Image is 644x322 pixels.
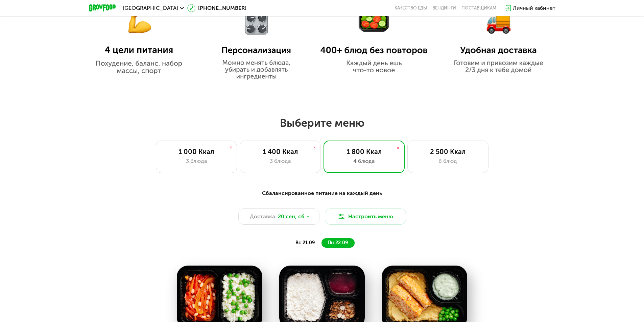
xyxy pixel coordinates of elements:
[247,148,314,156] div: 1 400 Ккал
[325,208,406,225] button: Настроить меню
[395,5,427,11] a: Качество еды
[513,4,555,12] div: Личный кабинет
[331,148,398,156] div: 1 800 Ккал
[331,157,398,165] div: 4 блюда
[432,5,456,11] a: Вендинги
[22,116,622,130] h2: Выберите меню
[414,148,481,156] div: 2 500 Ккал
[328,240,348,246] span: пн 22.09
[163,157,230,165] div: 3 блюда
[278,213,305,221] span: 20 сен, сб
[250,213,277,221] span: Доставка:
[414,157,481,165] div: 6 блюд
[247,157,314,165] div: 3 блюда
[461,5,496,11] div: поставщикам
[123,5,178,11] span: [GEOGRAPHIC_DATA]
[187,4,246,12] a: [PHONE_NUMBER]
[295,240,315,246] span: вс 21.09
[163,148,230,156] div: 1 000 Ккал
[122,189,522,198] div: Сбалансированное питание на каждый день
